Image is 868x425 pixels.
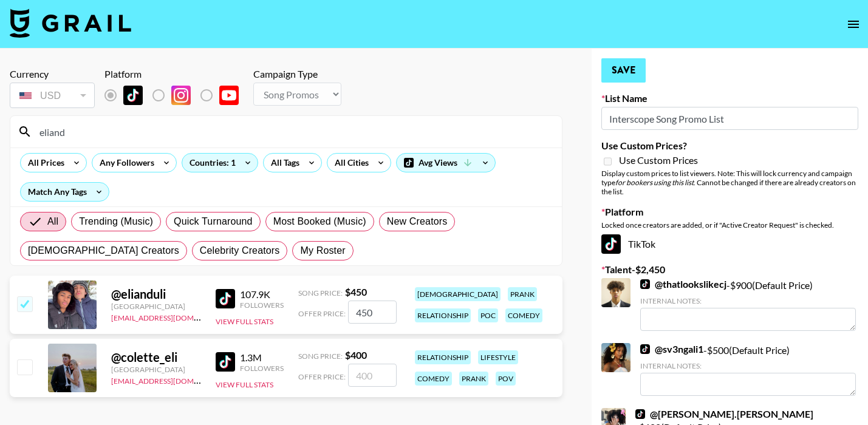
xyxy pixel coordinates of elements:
[216,352,235,372] img: TikTok
[496,372,516,386] div: pov
[601,58,646,83] button: Save
[841,12,866,36] button: open drawer
[640,361,856,370] div: Internal Notes:
[345,286,367,297] strong: $ 450
[459,372,488,386] div: prank
[415,308,471,322] div: relationship
[111,302,201,311] div: [GEOGRAPHIC_DATA]
[182,154,258,172] div: Countries: 1
[300,243,345,258] span: My Roster
[47,214,58,229] span: All
[508,287,537,301] div: prank
[123,86,143,105] img: TikTok
[111,287,201,302] div: @ elianduli
[601,169,858,196] div: Display custom prices to list viewers. Note: This will lock currency and campaign type . Cannot b...
[387,214,448,229] span: New Creators
[298,309,346,318] span: Offer Price:
[348,301,397,324] input: 450
[200,243,280,258] span: Celebrity Creators
[240,364,284,373] div: Followers
[253,68,341,80] div: Campaign Type
[104,83,248,108] div: List locked to TikTok.
[174,214,253,229] span: Quick Turnaround
[10,80,95,110] div: Remove selected talent to change your currency
[111,365,201,374] div: [GEOGRAPHIC_DATA]
[640,296,856,305] div: Internal Notes:
[635,409,645,419] img: TikTok
[619,154,698,166] span: Use Custom Prices
[601,234,621,254] img: TikTok
[12,85,92,106] div: USD
[640,278,856,331] div: - $ 900 (Default Price)
[298,288,343,297] span: Song Price:
[601,263,858,276] label: Talent - $ 2,450
[640,343,703,355] a: @sv3ngali1
[111,350,201,365] div: @ colette_eli
[273,214,366,229] span: Most Booked (Music)
[111,311,233,322] a: [EMAIL_ADDRESS][DOMAIN_NAME]
[32,122,555,141] input: Search by User Name
[10,8,131,38] img: Grail Talent
[298,352,343,361] span: Song Price:
[298,372,346,381] span: Offer Price:
[104,68,248,80] div: Platform
[601,220,858,229] div: Locked once creators are added, or if "Active Creator Request" is checked.
[601,206,858,218] label: Platform
[601,92,858,104] label: List Name
[219,86,239,105] img: YouTube
[505,308,542,322] div: comedy
[415,372,452,386] div: comedy
[216,317,273,326] button: View Full Stats
[216,289,235,308] img: TikTok
[640,343,856,396] div: - $ 500 (Default Price)
[21,183,109,201] div: Match Any Tags
[92,154,157,172] div: Any Followers
[264,154,302,172] div: All Tags
[327,154,371,172] div: All Cities
[397,154,495,172] div: Avg Views
[10,68,95,80] div: Currency
[348,364,397,387] input: 400
[240,352,284,364] div: 1.3M
[28,243,179,258] span: [DEMOGRAPHIC_DATA] Creators
[615,178,694,187] em: for bookers using this list
[345,349,367,361] strong: $ 400
[478,308,498,322] div: poc
[111,374,233,386] a: [EMAIL_ADDRESS][DOMAIN_NAME]
[171,86,191,105] img: Instagram
[478,350,518,364] div: lifestyle
[240,301,284,310] div: Followers
[21,154,67,172] div: All Prices
[601,140,858,152] label: Use Custom Prices?
[601,234,858,254] div: TikTok
[216,380,273,389] button: View Full Stats
[640,278,726,290] a: @thatlookslikecj
[415,287,501,301] div: [DEMOGRAPHIC_DATA]
[635,408,813,420] a: @[PERSON_NAME].[PERSON_NAME]
[640,344,650,354] img: TikTok
[415,350,471,364] div: relationship
[640,279,650,289] img: TikTok
[240,288,284,301] div: 107.9K
[79,214,153,229] span: Trending (Music)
